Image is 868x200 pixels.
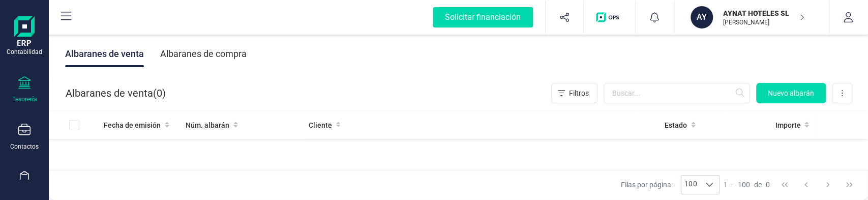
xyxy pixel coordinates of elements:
[66,83,166,103] div: Albaranes de venta ( )
[10,142,39,151] div: Contactos
[569,88,589,98] span: Filtros
[796,175,816,194] button: Previous Page
[551,83,597,103] button: Filtros
[724,180,728,190] span: 1
[104,120,161,130] span: Fecha de emisión
[157,86,162,100] span: 0
[421,1,545,34] button: Solicitar financiación
[723,8,804,18] p: AYNAT HOTELES SL
[840,175,859,194] button: Last Page
[12,95,37,103] div: Tesorería
[775,175,794,194] button: First Page
[686,1,817,34] button: AYAYNAT HOTELES SL[PERSON_NAME]
[309,120,332,130] span: Cliente
[604,83,750,103] input: Buscar...
[691,6,713,28] div: AY
[775,120,800,130] span: Importe
[754,180,762,190] span: de
[818,175,837,194] button: Next Page
[590,1,629,34] button: Logo de OPS
[65,41,144,67] div: Albaranes de venta
[621,175,720,194] div: Filas por página:
[723,18,804,26] p: [PERSON_NAME]
[160,41,247,67] div: Albaranes de compra
[14,16,35,49] img: Logo Finanedi
[724,180,770,190] div: -
[596,12,623,22] img: Logo de OPS
[7,48,42,56] div: Contabilidad
[738,180,750,190] span: 100
[681,176,700,194] span: 100
[756,83,826,103] button: Nuevo albarán
[766,180,770,190] span: 0
[768,88,814,98] span: Nuevo albarán
[433,7,533,27] div: Solicitar financiación
[665,120,687,130] span: Estado
[186,120,229,130] span: Núm. albarán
